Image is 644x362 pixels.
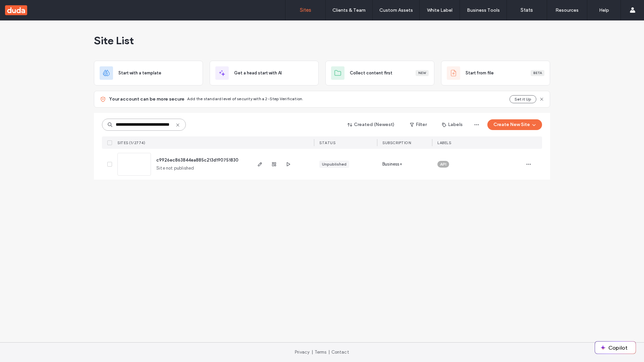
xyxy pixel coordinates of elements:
div: New [416,70,429,76]
span: | [328,350,330,355]
button: Copilot [595,342,636,354]
span: SITES (1/2774) [117,140,145,145]
button: Create New Site [487,119,542,130]
div: Start with a template [94,61,203,85]
span: Site not published [156,165,194,172]
span: Collect content first [350,70,392,76]
span: API [440,161,446,167]
label: Business Tools [467,7,500,13]
div: Unpublished [322,161,346,167]
span: SUBSCRIPTION [382,140,411,145]
span: STATUS [319,140,335,145]
div: Beta [531,70,544,76]
a: Contact [331,350,349,355]
button: Labels [436,119,469,130]
label: Help [599,7,609,13]
button: Created (Newest) [342,119,400,130]
a: Privacy [295,350,310,355]
span: Get a head start with AI [234,70,282,76]
label: Stats [521,7,533,13]
span: | [312,350,313,355]
span: Business+ [382,161,402,168]
label: Custom Assets [379,7,413,13]
div: Collect content firstNew [325,61,434,85]
div: Get a head start with AI [210,61,319,85]
a: Terms [315,350,327,355]
label: Clients & Team [332,7,366,13]
span: Your account can be more secure [109,96,184,103]
button: Set it Up [509,95,536,103]
span: Add the standard level of security with a 2-Step Verification. [187,96,303,101]
button: Filter [403,119,433,130]
span: Start with a template [118,70,161,76]
label: Resources [555,7,579,13]
span: Site List [94,34,134,47]
span: LABELS [437,140,451,145]
a: c9926ec863844ea885c213d190751830 [156,158,238,163]
label: White Label [427,7,452,13]
span: Start from file [466,70,494,76]
label: Sites [300,7,311,13]
div: Start from fileBeta [441,61,550,85]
